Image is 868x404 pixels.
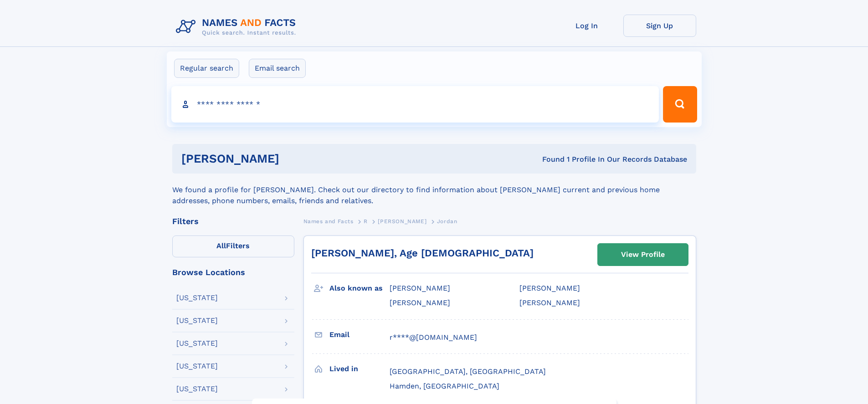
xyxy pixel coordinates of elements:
[364,215,368,227] a: R
[176,294,218,302] div: [US_STATE]
[390,298,450,307] span: [PERSON_NAME]
[311,247,534,259] a: [PERSON_NAME], Age [DEMOGRAPHIC_DATA]
[171,86,659,123] input: search input
[172,174,696,206] div: We found a profile for [PERSON_NAME]. Check out our directory to find information about [PERSON_N...
[303,215,354,227] a: Names and Facts
[437,218,457,225] span: Jordan
[519,298,580,307] span: [PERSON_NAME]
[364,218,368,225] span: R
[172,235,294,257] label: Filters
[390,367,546,376] span: [GEOGRAPHIC_DATA], [GEOGRAPHIC_DATA]
[390,382,499,390] span: Hamden, [GEOGRAPHIC_DATA]
[176,385,218,393] div: [US_STATE]
[550,15,623,37] a: Log In
[623,15,696,37] a: Sign Up
[390,284,450,292] span: [PERSON_NAME]
[329,281,390,296] h3: Also known as
[174,59,239,78] label: Regular search
[172,268,294,276] div: Browse Locations
[598,244,688,266] a: View Profile
[176,317,218,324] div: [US_STATE]
[181,153,411,164] h1: [PERSON_NAME]
[519,284,580,292] span: [PERSON_NAME]
[216,241,226,250] span: All
[378,218,426,225] span: [PERSON_NAME]
[172,217,294,225] div: Filters
[621,244,665,265] div: View Profile
[329,327,390,343] h3: Email
[176,340,218,347] div: [US_STATE]
[378,215,426,227] a: [PERSON_NAME]
[249,59,306,78] label: Email search
[663,86,697,123] button: Search Button
[176,363,218,370] div: [US_STATE]
[172,15,303,39] img: Logo Names and Facts
[411,154,687,164] div: Found 1 Profile In Our Records Database
[329,361,390,377] h3: Lived in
